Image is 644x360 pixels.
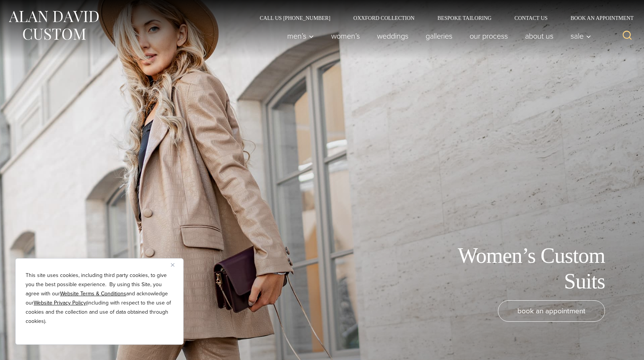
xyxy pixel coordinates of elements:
button: Close [171,260,180,269]
img: Close [171,263,174,267]
a: book an appointment [498,300,605,322]
a: weddings [369,28,417,44]
span: Men’s [287,32,314,40]
img: Alan David Custom [8,8,99,42]
a: Website Privacy Policy [34,299,86,307]
span: book an appointment [517,305,585,316]
a: Call Us [PHONE_NUMBER] [248,15,342,21]
p: This site uses cookies, including third party cookies, to give you the best possible experience. ... [26,271,173,326]
a: Website Terms & Conditions [60,290,126,298]
a: Bespoke Tailoring [426,15,503,21]
nav: Primary Navigation [279,28,595,44]
a: Our Process [461,28,517,44]
h1: Women’s Custom Suits [433,243,605,294]
a: Oxxford Collection [342,15,426,21]
a: Galleries [417,28,461,44]
a: Book an Appointment [559,15,636,21]
button: View Search Form [618,27,636,45]
span: Sale [571,32,591,40]
nav: Secondary Navigation [248,15,636,21]
a: About Us [517,28,562,44]
a: Contact Us [503,15,559,21]
a: Women’s [323,28,369,44]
